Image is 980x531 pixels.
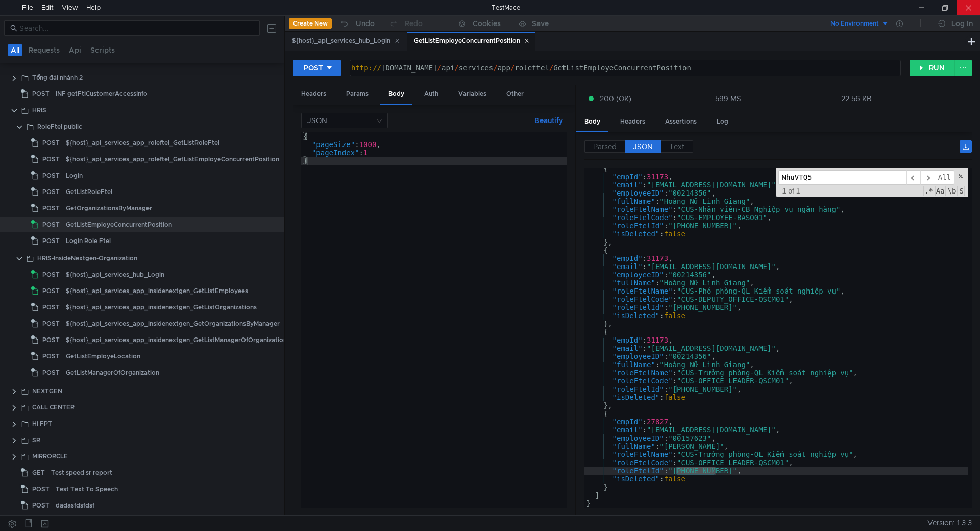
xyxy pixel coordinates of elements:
span: POST [42,217,60,232]
span: Whole Word Search [947,186,958,196]
div: Body [380,85,412,105]
div: 599 MS [715,94,741,103]
span: 200 (OK) [600,93,631,104]
div: GetListEmployeConcurrentPosition [66,217,172,232]
div: dadasfdsfdsf [56,498,94,513]
div: Params [338,85,377,104]
div: Hi FPT [32,416,52,431]
span: POST [42,283,60,299]
span: POST [42,184,60,200]
span: Alt-Enter [935,170,954,185]
div: ${host}_api_services_hub_Login [66,267,164,282]
button: Redo [382,16,430,31]
span: POST [32,481,50,497]
button: RUN [910,60,955,76]
span: POST [42,233,60,249]
span: Search In Selection [959,186,965,196]
span: POST [42,201,60,216]
div: Log In [951,17,973,30]
div: Save [532,20,549,27]
div: GetListRoleFtel [66,184,112,200]
div: GetListEmployeConcurrentPosition [414,36,529,46]
span: JSON [633,142,653,151]
button: Api [66,44,84,56]
span: ​ [906,170,921,185]
div: HRIS [32,103,46,118]
div: HRIS-InsideNextgen-Organization [37,251,137,266]
button: Scripts [87,44,118,56]
div: Test Text To Speech [56,481,118,497]
div: Variables [450,85,495,104]
div: INF getFtiCustomerAccessInfo [56,86,148,102]
div: MIRRORCLE [32,449,68,464]
span: POST [32,498,50,513]
div: Test speed sr report [51,465,112,480]
span: Version: 1.3.3 [927,516,972,530]
div: ${host}_api_services_hub_Login [292,36,400,46]
span: POST [42,168,60,183]
div: Redo [405,17,423,30]
div: Login Role Ftel [66,233,111,249]
div: Headers [612,112,653,131]
div: ${host}_api_services_app_insidenextgen_GetListManagerOfOrganization [66,332,287,348]
input: Search... [19,22,254,34]
span: POST [42,135,60,151]
button: Undo [332,16,382,31]
span: POST [42,332,60,348]
div: Cookies [473,17,501,30]
div: ${host}_api_services_app_roleftel_GetListEmployeConcurrentPosition [66,152,279,167]
span: GET [32,465,45,480]
div: Other [498,85,532,104]
button: Beautify [530,114,567,127]
div: SR [32,432,40,448]
div: GetListManagerOfOrganization [66,365,159,380]
span: POST [42,267,60,282]
div: ${host}_api_services_app_insidenextgen_GetListOrganizations [66,300,257,315]
span: POST [42,316,60,331]
span: Parsed [593,142,617,151]
div: Undo [356,17,375,30]
button: Requests [26,44,63,56]
button: POST [293,60,341,76]
input: Search for [778,170,906,185]
div: POST [304,62,323,74]
div: 22.56 KB [841,94,872,103]
div: ${host}_api_services_app_roleftel_GetListRoleFtel [66,135,219,151]
span: POST [42,365,60,380]
div: Assertions [657,112,705,131]
button: All [8,44,22,56]
span: POST [42,300,60,315]
button: No Environment [818,15,889,32]
span: POST [32,86,50,102]
span: POST [42,349,60,364]
div: Log [708,112,737,131]
span: POST [42,152,60,167]
span: Text [669,142,684,151]
div: CALL CENTER [32,400,75,415]
span: CaseSensitive Search [935,186,946,196]
span: 1 of 1 [778,187,804,195]
div: ${host}_api_services_app_insidenextgen_GetOrganizationsByManager [66,316,280,331]
span: ​ [920,170,935,185]
div: RoleFtel public [37,119,82,134]
div: GetListEmployeLocation [66,349,140,364]
div: ${host}_api_services_app_insidenextgen_GetListEmployees [66,283,248,299]
div: No Environment [830,19,879,29]
div: NEXTGEN [32,383,62,399]
div: Login [66,168,83,183]
div: Auth [416,85,447,104]
div: Body [576,112,608,132]
div: GetOrganizationsByManager [66,201,152,216]
span: RegExp Search [923,186,934,196]
div: Tổng đài nhánh 2 [32,70,83,85]
button: Create New [289,18,332,29]
div: Headers [293,85,334,104]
